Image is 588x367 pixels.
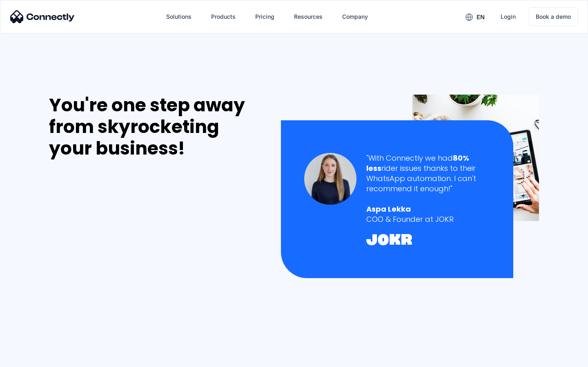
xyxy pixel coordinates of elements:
[287,7,329,27] div: Resources
[211,11,236,22] div: Products
[205,7,242,27] div: Products
[342,11,368,22] div: Company
[501,11,516,22] div: Login
[166,11,192,22] div: Solutions
[529,7,578,26] a: Book a demo
[459,11,491,23] div: en
[494,7,522,27] a: Login
[8,353,49,364] aside: Language selected: English
[366,204,411,214] strong: Aspa Lekka
[366,214,490,224] div: COO & Founder at JOKR
[10,10,75,23] img: Connectly Logo
[160,7,198,27] div: Solutions
[16,353,49,364] ul: Language list
[366,153,469,173] strong: 80% less
[49,95,264,159] div: You're one step away from skyrocketing your business!
[249,7,281,27] a: Pricing
[49,169,171,356] iframe: Form 0
[336,7,374,27] div: Company
[294,11,323,22] div: Resources
[366,153,490,194] div: "With Connectly we had rider issues thanks to their WhatsApp automation. I can't recommend it eno...
[477,11,485,23] div: en
[255,11,274,22] div: Pricing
